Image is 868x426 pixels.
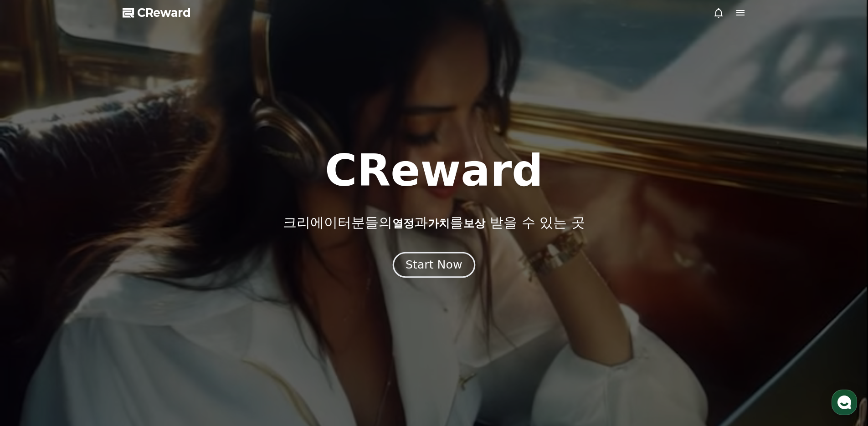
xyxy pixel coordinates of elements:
span: 대화 [83,303,94,310]
span: CReward [137,5,191,20]
div: Start Now [406,257,462,273]
span: 홈 [29,302,34,309]
span: 보상 [463,217,485,230]
a: CReward [123,5,191,20]
a: 홈 [3,289,60,311]
span: 가치 [428,217,450,230]
span: 열정 [392,217,414,230]
h1: CReward [325,149,543,193]
p: 크리에이터분들의 과 를 받을 수 있는 곳 [283,214,585,231]
button: Start Now [393,252,475,278]
span: 설정 [141,302,152,309]
a: 대화 [60,289,118,311]
a: 설정 [118,289,175,311]
a: Start Now [395,262,473,270]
